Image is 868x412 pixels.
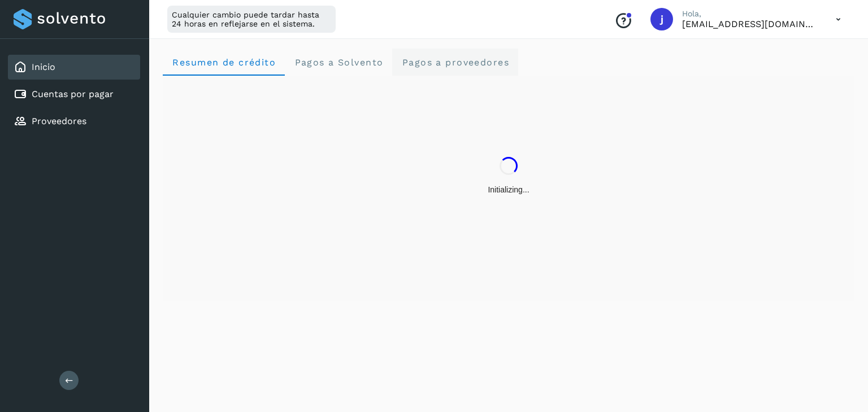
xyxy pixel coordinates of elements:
a: Cuentas por pagar [32,89,114,99]
div: Cualquier cambio puede tardar hasta 24 horas en reflejarse en el sistema. [167,6,336,33]
div: Inicio [8,55,140,80]
span: Pagos a Solvento [294,57,383,68]
span: Resumen de crédito [172,57,276,68]
p: Hola, [682,9,818,19]
a: Proveedores [32,116,86,126]
p: jrodriguez@kalapata.co [682,19,818,29]
div: Proveedores [8,109,140,134]
a: Inicio [32,62,55,72]
span: Pagos a proveedores [401,57,509,68]
div: Cuentas por pagar [8,82,140,107]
